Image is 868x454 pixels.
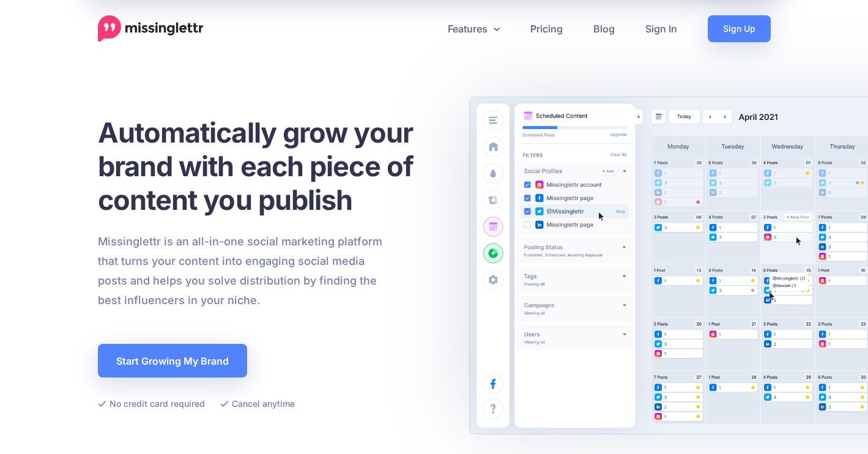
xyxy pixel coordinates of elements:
a: Home [98,15,204,42]
li: Cancel anytime [220,396,295,411]
a: Sign Up [708,15,771,42]
li: No credit card required [98,396,205,411]
a: Start Growing My Brand [98,344,247,378]
h1: Automatically grow your brand with each piece of content you publish [98,116,443,217]
a: Features [432,15,515,42]
p: Missinglettr is an all-in-one social marketing platform that turns your content into engaging soc... [98,232,383,310]
a: Pricing [515,15,578,42]
a: Sign In [630,15,692,42]
a: Blog [578,15,630,42]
